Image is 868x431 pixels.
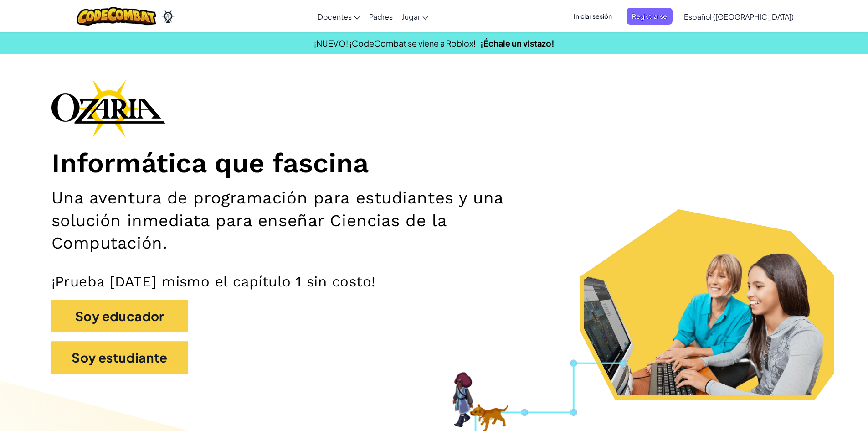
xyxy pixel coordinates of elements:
[568,8,617,25] button: Iniciar sesión
[51,341,188,374] button: Soy estudiante
[77,7,156,26] img: CodeCombat logo
[51,273,817,291] p: ¡Prueba [DATE] mismo el capítulo 1 sin costo!
[51,187,565,254] h2: Una aventura de programación para estudiantes y una solución inmediata para enseñar Ciencias de l...
[365,4,397,29] a: Padres
[402,12,420,21] span: Jugar
[51,300,188,332] button: Soy educador
[51,147,817,180] h1: Informática que fascina
[684,12,794,21] span: Español ([GEOGRAPHIC_DATA])
[314,38,476,48] span: ¡NUEVO! ¡CodeCombat se viene a Roblox!
[318,12,352,21] span: Docentes
[397,4,433,29] a: Jugar
[161,10,175,23] img: Ozaria
[480,38,555,48] a: ¡Échale un vistazo!
[679,4,798,29] a: Español ([GEOGRAPHIC_DATA])
[51,79,165,138] img: Ozaria branding logo
[627,8,673,25] button: Registrarse
[313,4,365,29] a: Docentes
